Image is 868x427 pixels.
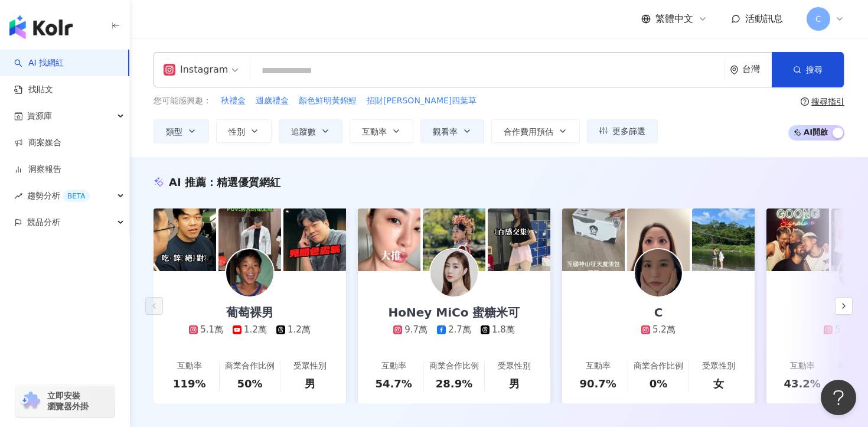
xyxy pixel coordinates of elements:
span: environment [730,66,739,74]
div: 5.8萬 [835,324,858,336]
button: 招財[PERSON_NAME]四葉草 [366,94,477,107]
img: post-image [627,208,690,271]
div: 男 [305,376,315,391]
div: 互動率 [790,360,815,372]
div: C [642,304,675,321]
img: logo [9,15,73,39]
div: 9.7萬 [404,324,428,336]
button: 合作費用預估 [491,119,580,143]
button: 搜尋 [772,52,844,87]
div: 搜尋指引 [811,97,844,106]
a: 洞察報告 [14,164,61,175]
span: 趨勢分析 [27,182,90,209]
img: chrome extension [19,392,42,410]
span: 繁體中文 [655,12,693,25]
button: 更多篩選 [587,119,658,143]
div: 受眾性別 [293,360,327,372]
div: 90.7% [579,376,616,391]
button: 顏色鮮明黃錦鯉 [298,94,357,107]
span: 招財[PERSON_NAME]四葉草 [367,95,477,107]
div: Instagram [164,60,228,79]
div: 1.2萬 [288,324,311,336]
div: 商業合作比例 [225,360,275,372]
img: KOL Avatar [430,249,478,296]
img: post-image [423,208,485,271]
div: 台灣 [742,64,772,74]
button: 觀看率 [420,119,484,143]
div: HoNey MiCo 蜜糖米可 [377,304,532,321]
div: BETA [63,190,90,202]
div: 5.1萬 [200,324,223,336]
button: 互動率 [350,119,413,143]
img: post-image [154,208,216,271]
div: 119% [173,376,206,391]
a: chrome extension立即安裝 瀏覽器外掛 [15,385,115,417]
img: post-image [692,208,755,271]
div: 受眾性別 [498,360,531,372]
div: 50% [237,376,262,391]
div: 商業合作比例 [429,360,479,372]
img: post-image [358,208,420,271]
a: 葡萄裸男5.1萬1.2萬1.2萬互動率119%商業合作比例50%受眾性別男 [154,271,346,403]
div: 28.9% [436,376,472,391]
div: 1.2萬 [244,324,267,336]
div: 互動率 [177,360,202,372]
a: C5.2萬互動率90.7%商業合作比例0%受眾性別女 [562,271,755,403]
span: 資源庫 [27,103,52,129]
div: 互動率 [586,360,611,372]
span: 類型 [166,127,182,136]
span: 性別 [229,127,245,136]
img: post-image [218,208,281,271]
span: 互動率 [362,127,387,136]
span: 您可能感興趣： [154,95,211,107]
span: rise [14,192,22,200]
div: 2.7萬 [448,324,471,336]
span: 立即安裝 瀏覽器外掛 [47,390,89,412]
span: 競品分析 [27,209,60,236]
a: 商案媒合 [14,137,61,149]
div: AI 推薦 ： [169,175,280,190]
a: 找貼文 [14,84,53,96]
a: HoNey MiCo 蜜糖米可9.7萬2.7萬1.8萬互動率54.7%商業合作比例28.9%受眾性別男 [358,271,550,403]
span: 秋禮盒 [221,95,246,107]
span: 更多篩選 [612,126,645,136]
img: post-image [283,208,346,271]
span: 搜尋 [806,65,823,74]
span: question-circle [801,97,809,106]
div: 男 [509,376,520,391]
div: 女 [713,376,724,391]
div: 1.8萬 [492,324,515,336]
span: C [815,12,821,25]
div: 受眾性別 [702,360,735,372]
div: 54.7% [375,376,412,391]
iframe: Help Scout Beacon - Open [821,380,856,415]
div: 商業合作比例 [634,360,683,372]
span: 活動訊息 [745,13,783,24]
span: 精選優質網紅 [217,176,280,188]
span: 觀看率 [433,127,458,136]
button: 性別 [216,119,272,143]
button: 週歲禮盒 [255,94,289,107]
img: post-image [488,208,550,271]
img: KOL Avatar [226,249,273,296]
button: 追蹤數 [279,119,342,143]
span: 顏色鮮明黃錦鯉 [299,95,357,107]
img: post-image [562,208,625,271]
a: searchAI 找網紅 [14,57,64,69]
div: 葡萄裸男 [214,304,285,321]
div: 互動率 [381,360,406,372]
span: 合作費用預估 [504,127,553,136]
button: 類型 [154,119,209,143]
img: KOL Avatar [635,249,682,296]
div: 5.2萬 [652,324,676,336]
span: 追蹤數 [291,127,316,136]
div: 0% [650,376,668,391]
img: post-image [766,208,829,271]
span: 週歲禮盒 [256,95,289,107]
button: 秋禮盒 [220,94,246,107]
div: 43.2% [784,376,820,391]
